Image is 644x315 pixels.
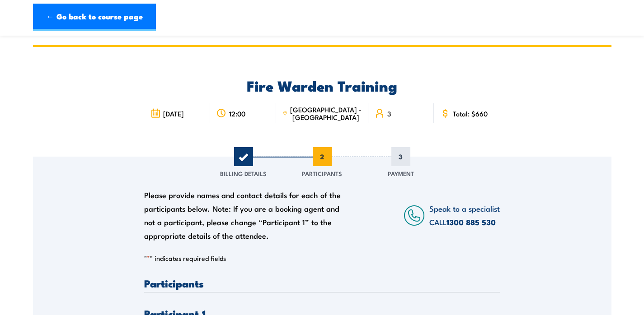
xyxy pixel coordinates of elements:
span: [DATE] [163,110,184,117]
h2: Fire Warden Training [144,79,500,92]
h3: Participants [144,278,500,288]
a: 1300 885 530 [447,216,496,228]
span: 12:00 [229,110,245,117]
p: " " indicates required fields [144,254,500,263]
span: Payment [388,169,414,178]
span: Total: $660 [453,110,488,117]
span: [GEOGRAPHIC_DATA] - [GEOGRAPHIC_DATA] [290,106,362,121]
div: Please provide names and contact details for each of the participants below. Note: If you are a b... [144,188,349,242]
span: 3 [391,147,410,166]
a: ← Go back to course page [33,4,156,31]
span: Billing Details [220,169,267,178]
span: 3 [387,110,391,117]
span: Participants [302,169,342,178]
span: 1 [234,147,253,166]
span: 2 [313,147,332,166]
span: Speak to a specialist CALL [429,203,500,227]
